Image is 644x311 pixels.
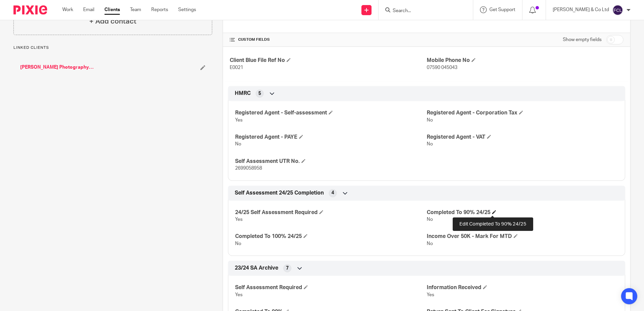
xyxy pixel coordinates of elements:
[427,284,618,291] h4: Information Received
[258,90,261,97] span: 5
[235,90,251,97] span: HMRC
[230,57,426,64] h4: Client Blue File Ref No
[83,6,94,13] a: Email
[563,36,602,43] label: Show empty fields
[235,292,243,297] span: Yes
[612,5,623,15] img: svg%3E
[427,233,618,240] h4: Income Over 50K - Mark For MTD
[427,118,433,123] span: No
[235,166,262,171] span: 2699058958
[286,265,289,272] span: 7
[235,109,426,116] h4: Registered Agent - Self-assessment
[427,241,433,246] span: No
[427,57,623,64] h4: Mobile Phone No
[235,284,426,291] h4: Self Assessment Required
[427,292,434,297] span: Yes
[427,142,433,146] span: No
[235,233,426,240] h4: Completed To 100% 24/25
[151,6,168,13] a: Reports
[427,217,433,222] span: No
[427,109,618,116] h4: Registered Agent - Corporation Tax
[235,158,426,165] h4: Self Assessment UTR No.
[489,7,515,12] span: Get Support
[13,45,212,50] p: Linked clients
[392,8,453,14] input: Search
[235,189,324,197] span: Self Assessment 24/25 Completion
[13,5,47,14] img: Pixie
[89,16,136,27] h4: + Add contact
[230,37,426,42] h4: CUSTOM FIELDS
[230,65,243,70] span: E0021
[235,209,426,216] h4: 24/25 Self Assessment Required
[427,209,618,216] h4: Completed To 90% 24/25
[178,6,196,13] a: Settings
[130,6,141,13] a: Team
[553,6,609,13] p: [PERSON_NAME] & Co Ltd
[235,118,243,123] span: Yes
[235,217,243,222] span: Yes
[235,265,278,272] span: 23/24 SA Archive
[20,64,94,71] a: [PERSON_NAME] Photography Ltd - (E0021)
[235,134,426,141] h4: Registered Agent - PAYE
[235,241,241,246] span: No
[427,65,457,70] span: 07590 045043
[235,142,241,146] span: No
[331,189,334,196] span: 4
[104,6,120,13] a: Clients
[62,6,73,13] a: Work
[427,134,618,141] h4: Registered Agent - VAT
